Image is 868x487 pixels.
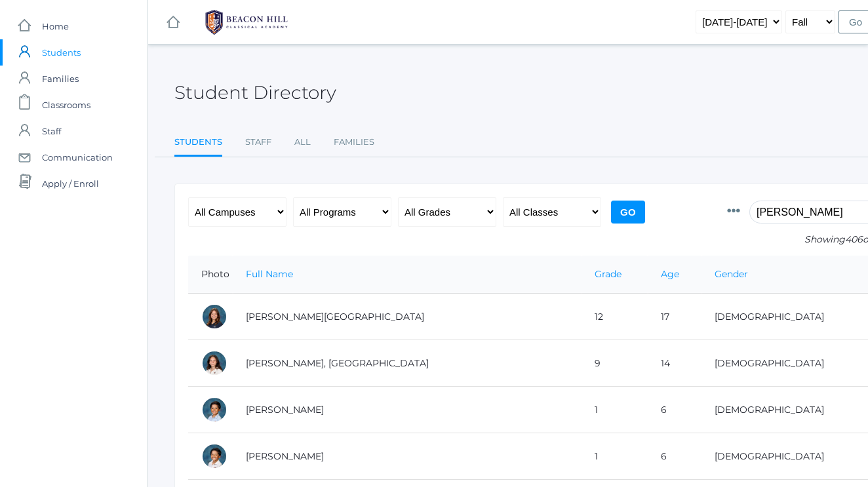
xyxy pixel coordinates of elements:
[201,397,227,423] div: Dominic Abrea
[188,256,233,294] th: Photo
[334,129,374,155] a: Families
[246,268,293,280] a: Full Name
[582,340,648,387] td: 9
[233,340,582,387] td: [PERSON_NAME], [GEOGRAPHIC_DATA]
[648,340,701,387] td: 14
[611,201,645,224] input: Go
[648,294,701,340] td: 17
[42,170,99,197] span: Apply / Enroll
[294,129,311,155] a: All
[201,350,227,376] div: Phoenix Abdulla
[201,443,227,469] div: Grayson Abrea
[845,233,863,245] span: 406
[42,66,79,92] span: Families
[582,433,648,480] td: 1
[661,268,679,280] a: Age
[582,294,648,340] td: 12
[42,92,90,118] span: Classrooms
[648,433,701,480] td: 6
[42,39,81,66] span: Students
[42,144,113,170] span: Communication
[233,294,582,340] td: [PERSON_NAME][GEOGRAPHIC_DATA]
[174,129,222,157] a: Students
[197,6,296,39] img: BHCALogos-05-308ed15e86a5a0abce9b8dd61676a3503ac9727e845dece92d48e8588c001991.png
[245,129,271,155] a: Staff
[715,268,748,280] a: Gender
[42,118,61,144] span: Staff
[582,387,648,433] td: 1
[201,303,227,330] div: Charlotte Abdulla
[42,13,69,39] span: Home
[648,387,701,433] td: 6
[595,268,621,280] a: Grade
[233,433,582,480] td: [PERSON_NAME]
[233,387,582,433] td: [PERSON_NAME]
[174,83,336,103] h2: Student Directory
